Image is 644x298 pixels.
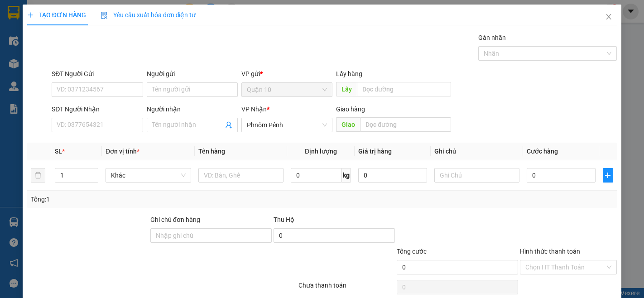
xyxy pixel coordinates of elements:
div: Chưa thanh toán [298,280,396,296]
span: Phnôm Pênh [247,118,327,132]
span: Yêu cầu xuất hóa đơn điện tử [101,11,196,19]
img: icon [101,12,108,19]
label: Hình thức thanh toán [520,248,580,255]
span: Đơn vị tính [106,148,139,155]
button: Close [596,5,621,30]
label: Ghi chú đơn hàng [150,216,200,223]
span: user-add [225,121,232,129]
span: Giá trị hàng [358,148,392,155]
div: SĐT Người Gửi [52,69,143,79]
span: Giao hàng [336,106,365,113]
div: SĐT Người Nhận [52,104,143,114]
span: plus [603,172,613,179]
span: Định lượng [305,148,337,155]
div: Người nhận [147,104,238,114]
span: close [605,13,612,20]
span: Tổng cước [397,248,427,255]
span: TẠO ĐƠN HÀNG [27,11,86,19]
button: plus [603,168,614,183]
input: Dọc đường [357,82,451,96]
label: Gán nhãn [478,34,506,41]
span: plus [27,12,34,18]
th: Ghi chú [431,143,524,160]
div: Người gửi [147,69,238,79]
span: SL [55,148,62,155]
span: Cước hàng [527,148,558,155]
input: Dọc đường [360,117,451,132]
span: Thu Hộ [274,216,294,223]
div: VP gửi [241,69,332,79]
input: 0 [358,168,427,183]
div: Tổng: 1 [31,194,249,204]
span: Quận 10 [247,83,327,96]
input: Ghi Chú [434,168,520,183]
span: Lấy hàng [336,70,362,77]
span: Lấy [336,82,357,96]
span: Giao [336,117,360,132]
button: delete [31,168,45,183]
span: Tên hàng [198,148,225,155]
span: kg [342,168,351,183]
span: Khác [111,168,186,182]
span: VP Nhận [241,106,267,113]
input: VD: Bàn, Ghế [198,168,284,183]
input: Ghi chú đơn hàng [150,228,272,243]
